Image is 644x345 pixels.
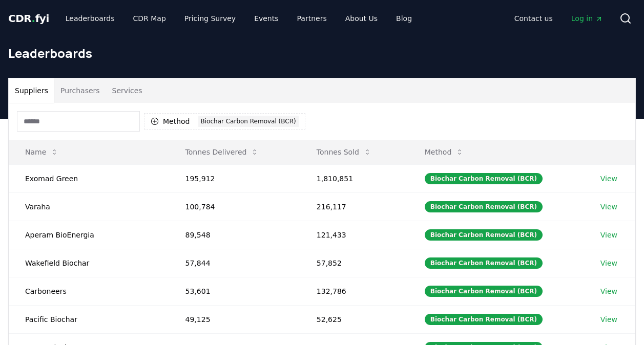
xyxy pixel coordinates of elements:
[17,142,67,162] button: Name
[8,45,636,61] h1: Leaderboards
[300,192,408,221] td: 216,117
[571,13,603,24] span: Log in
[169,221,300,249] td: 89,548
[198,116,299,127] div: Biochar Carbon Removal (BCR)
[300,305,408,333] td: 52,625
[8,12,49,25] span: CDR fyi
[9,249,169,277] td: Wakefield Biochar
[177,142,267,162] button: Tonnes Delivered
[388,9,420,28] a: Blog
[425,286,543,297] div: Biochar Carbon Removal (BCR)
[9,305,169,333] td: Pacific Biochar
[169,192,300,221] td: 100,784
[176,9,244,28] a: Pricing Survey
[8,11,49,26] a: CDR.fyi
[169,305,300,333] td: 49,125
[169,164,300,192] td: 195,912
[337,9,386,28] a: About Us
[300,277,408,305] td: 132,786
[425,173,543,184] div: Biochar Carbon Removal (BCR)
[308,142,380,162] button: Tonnes Sold
[300,249,408,277] td: 57,852
[9,164,169,192] td: Exomad Green
[57,9,123,28] a: Leaderboards
[600,230,617,240] a: View
[9,78,54,103] button: Suppliers
[300,164,408,192] td: 1,810,851
[169,249,300,277] td: 57,844
[417,142,472,162] button: Method
[425,201,543,212] div: Biochar Carbon Removal (BCR)
[57,9,420,28] nav: Main
[506,9,611,28] nav: Main
[144,113,305,130] button: MethodBiochar Carbon Removal (BCR)
[9,277,169,305] td: Carboneers
[106,78,149,103] button: Services
[54,78,106,103] button: Purchasers
[300,221,408,249] td: 121,433
[9,221,169,249] td: Aperam BioEnergia
[246,9,286,28] a: Events
[600,286,617,296] a: View
[600,258,617,268] a: View
[600,174,617,184] a: View
[9,192,169,221] td: Varaha
[600,314,617,325] a: View
[125,9,174,28] a: CDR Map
[289,9,335,28] a: Partners
[563,9,611,28] a: Log in
[425,229,543,241] div: Biochar Carbon Removal (BCR)
[600,202,617,212] a: View
[425,314,543,325] div: Biochar Carbon Removal (BCR)
[425,257,543,269] div: Biochar Carbon Removal (BCR)
[32,12,35,25] span: .
[169,277,300,305] td: 53,601
[506,9,561,28] a: Contact us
